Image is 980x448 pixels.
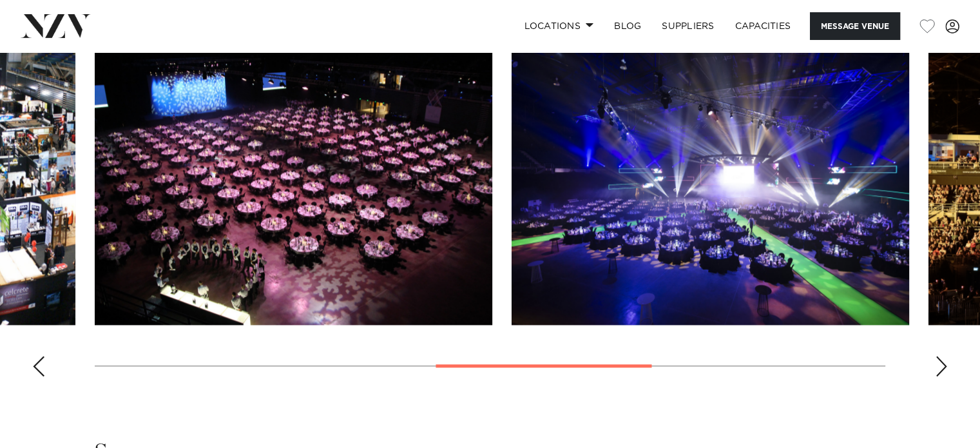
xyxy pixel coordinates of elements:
swiper-slide: 5 / 7 [512,33,909,325]
a: SUPPLIERS [651,12,724,40]
swiper-slide: 4 / 7 [95,33,492,325]
button: Message Venue [810,12,900,40]
img: nzv-logo.png [21,14,91,37]
a: Capacities [725,12,802,40]
a: Locations [514,12,604,40]
a: BLOG [604,12,651,40]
